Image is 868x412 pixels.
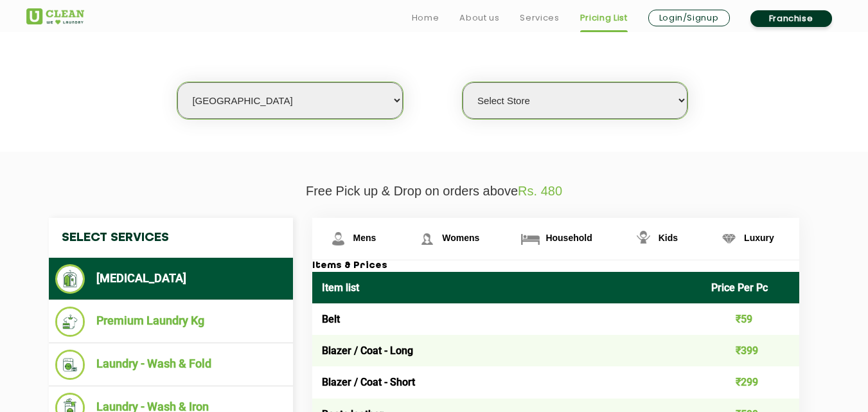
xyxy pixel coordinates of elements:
p: Free Pick up & Drop on orders above [26,184,842,199]
td: Belt [312,303,702,335]
a: Home [412,10,439,26]
a: Franchise [750,10,832,27]
span: Luxury [744,233,774,243]
h3: Items & Prices [312,260,799,272]
td: ₹59 [702,303,799,335]
img: Household [519,228,542,250]
th: Price Per Pc [702,272,799,303]
a: Pricing List [580,10,628,26]
img: Womens [416,228,438,250]
li: [MEDICAL_DATA] [55,264,287,294]
img: Mens [327,228,350,250]
li: Premium Laundry Kg [55,307,287,337]
img: Luxury [718,228,740,250]
td: Blazer / Coat - Short [312,366,702,398]
a: Services [520,10,559,26]
th: Item list [312,272,702,303]
img: UClean Laundry and Dry Cleaning [26,8,84,24]
a: About us [459,10,499,26]
span: Kids [659,233,678,243]
td: ₹399 [702,335,799,366]
img: Dry Cleaning [55,264,85,294]
li: Laundry - Wash & Fold [55,350,287,380]
img: Kids [632,228,655,250]
span: Household [545,233,592,243]
td: Blazer / Coat - Long [312,335,702,366]
a: Login/Signup [648,10,730,26]
span: Womens [442,233,479,243]
td: ₹299 [702,366,799,398]
img: Premium Laundry Kg [55,307,85,337]
span: Mens [353,233,376,243]
h4: Select Services [49,218,293,258]
img: Laundry - Wash & Fold [55,350,85,380]
span: Rs. 480 [518,184,562,198]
